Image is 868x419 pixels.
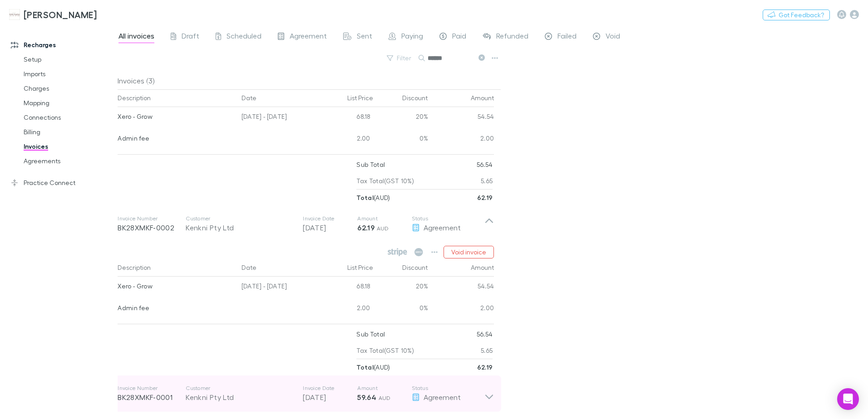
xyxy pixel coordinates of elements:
[110,375,501,412] div: Invoice NumberBK28XMKF-0001CustomerKenkni Pty LtdInvoice Date[DATE]Amount59.64 AUDStatusAgreement
[227,31,261,43] span: Scheduled
[356,190,390,206] p: ( AUD )
[374,277,429,298] div: 20%
[356,156,385,173] p: Sub Total
[118,215,186,222] p: Invoice Number
[481,342,493,359] p: 5.65
[303,385,357,392] p: Invoice Date
[15,139,123,154] a: Invoices
[303,215,357,222] p: Invoice Date
[481,173,493,189] p: 5.65
[320,298,374,320] div: 2.00
[118,385,186,392] p: Invoice Number
[477,326,493,342] p: 56.54
[15,110,123,125] a: Connections
[4,4,102,25] a: [PERSON_NAME]
[357,393,376,402] strong: 59.64
[182,31,199,43] span: Draft
[374,107,429,129] div: 20%
[24,9,97,20] h3: [PERSON_NAME]
[357,385,412,392] p: Amount
[303,392,357,403] p: [DATE]
[186,222,294,233] div: Kenkni Pty Ltd
[118,31,154,43] span: All invoices
[320,107,374,129] div: 68.18
[238,107,320,129] div: [DATE] - [DATE]
[374,298,429,320] div: 0%
[763,10,830,20] button: Got Feedback?
[303,222,357,233] p: [DATE]
[452,31,466,43] span: Paid
[356,194,374,201] strong: Total
[356,342,414,359] p: Tax Total (GST 10%)
[837,388,859,410] div: Open Intercom Messenger
[118,222,186,233] p: BK28XMKF-0002
[424,223,461,232] span: Agreement
[429,277,494,298] div: 54.54
[118,277,234,296] div: Xero - Grow
[238,277,320,298] div: [DATE] - [DATE]
[374,129,429,151] div: 0%
[412,215,484,222] p: Status
[357,223,375,232] strong: 62.19
[444,246,494,258] button: Void invoice
[496,31,528,43] span: Refunded
[320,277,374,298] div: 68.18
[9,9,20,20] img: Hales Douglass's Logo
[429,298,494,320] div: 2.00
[118,298,234,317] div: Admin fee
[424,393,461,401] span: Agreement
[606,31,620,43] span: Void
[429,107,494,129] div: 54.54
[15,81,123,96] a: Charges
[15,96,123,110] a: Mapping
[557,31,577,43] span: Failed
[118,392,186,403] p: BK28XMKF-0001
[356,363,374,371] strong: Total
[382,53,417,63] button: Filter
[118,129,234,148] div: Admin fee
[477,194,493,201] strong: 62.19
[118,107,234,126] div: Xero - Grow
[15,52,123,67] a: Setup
[320,129,374,151] div: 2.00
[110,206,501,242] div: Invoice NumberBK28XMKF-0002CustomerKenkni Pty LtdInvoice Date[DATE]Amount62.19 AUDStatusAgreement
[429,129,494,151] div: 2.00
[477,156,493,173] p: 56.54
[412,385,484,392] p: Status
[357,31,372,43] span: Sent
[356,326,385,342] p: Sub Total
[2,38,123,52] a: Recharges
[186,385,294,392] p: Customer
[290,31,327,43] span: Agreement
[2,175,123,190] a: Practice Connect
[356,173,414,189] p: Tax Total (GST 10%)
[15,154,123,168] a: Agreements
[401,31,423,43] span: Paying
[15,125,123,139] a: Billing
[357,215,412,222] p: Amount
[186,215,294,222] p: Customer
[477,363,493,371] strong: 62.19
[377,225,389,232] span: AUD
[15,67,123,81] a: Imports
[186,392,294,403] div: Kenkni Pty Ltd
[356,359,390,375] p: ( AUD )
[379,395,391,401] span: AUD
